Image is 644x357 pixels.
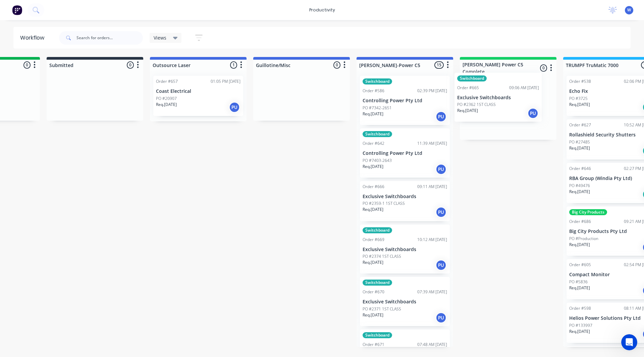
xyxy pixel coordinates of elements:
img: Factory [12,5,22,15]
span: Views [154,34,166,41]
span: W [627,7,631,13]
div: productivity [306,5,338,15]
div: Workflow [20,34,48,42]
iframe: Intercom live chat [621,334,637,350]
input: Search for orders... [76,31,143,45]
